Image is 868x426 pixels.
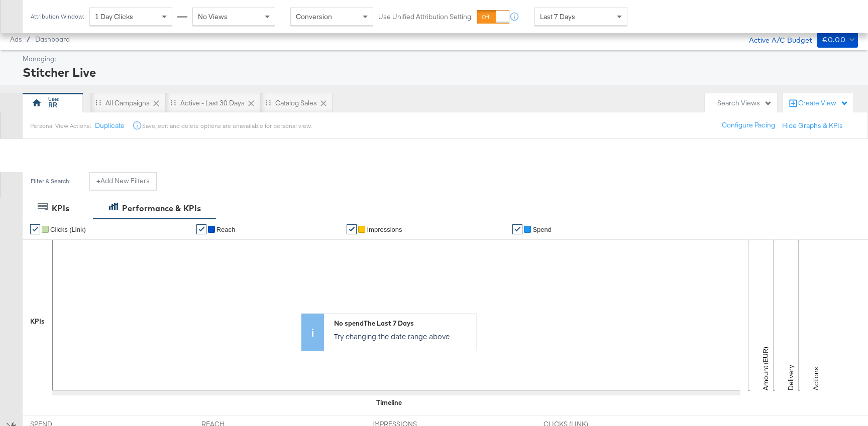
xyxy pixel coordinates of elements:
div: Drag to reorder tab [265,100,271,105]
a: ✔ [347,224,357,234]
div: Create View [798,98,848,108]
button: €0.00 [817,32,858,48]
div: No spend The Last 7 Days [334,319,471,328]
span: Reach [216,226,236,233]
div: Stitcher Live [23,64,855,81]
span: Last 7 Days [540,12,575,21]
div: Save, edit and delete options are unavailable for personal view. [142,122,311,130]
div: Personal View Actions: [30,122,91,130]
a: ✔ [512,224,522,234]
div: Active - Last 30 Days [180,98,245,108]
span: Conversion [296,12,332,21]
div: Filter & Search: [30,178,71,185]
a: ✔ [30,224,40,234]
div: Search Views [717,98,772,108]
span: Ads [10,35,22,43]
label: Use Unified Attribution Setting: [378,12,473,22]
div: Managing: [23,54,855,64]
span: No Views [198,12,228,21]
button: Hide Graphs & KPIs [782,121,843,130]
div: All Campaigns [105,98,150,108]
div: Active A/C Budget [738,32,812,47]
a: Dashboard [35,35,70,43]
div: €0.00 [822,34,845,46]
span: Clicks (Link) [50,226,86,233]
button: +Add New Filters [89,172,157,190]
div: Drag to reorder tab [170,100,176,105]
div: Performance & KPIs [122,203,201,214]
p: Try changing the date range above [334,331,471,341]
div: KPIs [52,203,69,214]
span: Spend [532,226,552,233]
div: Catalog Sales [275,98,317,108]
span: / [22,35,35,43]
span: Impressions [367,226,402,233]
button: Configure Pacing [715,116,782,134]
a: ✔ [196,224,206,234]
div: Attribution Window: [30,13,84,20]
strong: + [96,176,100,186]
div: RR [48,100,57,110]
button: Duplicate [95,121,125,130]
span: 1 Day Clicks [95,12,133,21]
div: Drag to reorder tab [95,100,101,105]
